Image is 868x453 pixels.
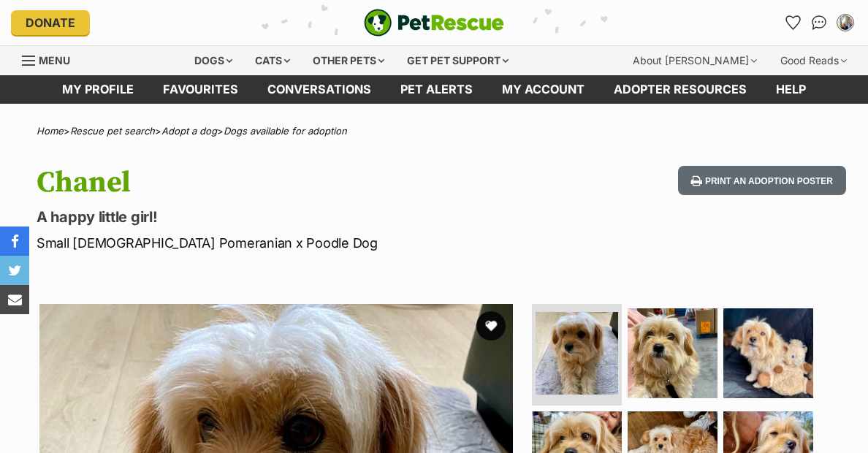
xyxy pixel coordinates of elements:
[37,166,531,199] h1: Chanel
[364,9,504,37] img: logo-e224e6f780fb5917bec1dbf3a21bbac754714ae5b6737aabdf751b685950b380.svg
[487,75,599,104] a: My account
[781,11,857,34] ul: Account quick links
[70,125,155,137] a: Rescue pet search
[11,10,90,35] a: Donate
[245,46,300,75] div: Cats
[678,166,846,196] button: Print an adoption poster
[161,125,217,137] a: Adopt a dog
[22,46,80,72] a: Menu
[37,207,531,227] p: A happy little girl!
[253,75,386,104] a: conversations
[302,46,395,75] div: Other pets
[39,54,70,66] span: Menu
[536,312,618,395] img: Photo of Chanel
[807,11,831,34] a: Conversations
[723,308,813,398] img: Photo of Chanel
[184,46,243,75] div: Dogs
[47,75,148,104] a: My profile
[770,46,857,75] div: Good Reads
[224,125,347,137] a: Dogs available for adoption
[386,75,487,104] a: Pet alerts
[761,75,821,104] a: Help
[781,11,804,34] a: Favourites
[623,46,767,75] div: About [PERSON_NAME]
[599,75,761,104] a: Adopter resources
[628,308,717,398] img: Photo of Chanel
[364,9,504,37] a: PetRescue
[834,11,857,34] button: My account
[37,125,64,137] a: Home
[476,311,506,340] button: favourite
[37,233,531,253] p: Small [DEMOGRAPHIC_DATA] Pomeranian x Poodle Dog
[838,15,853,30] img: Jane Stephenson profile pic
[148,75,253,104] a: Favourites
[812,15,827,30] img: chat-41dd97257d64d25036548639549fe6c8038ab92f7586957e7f3b1b290dea8141.svg
[397,46,519,75] div: Get pet support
